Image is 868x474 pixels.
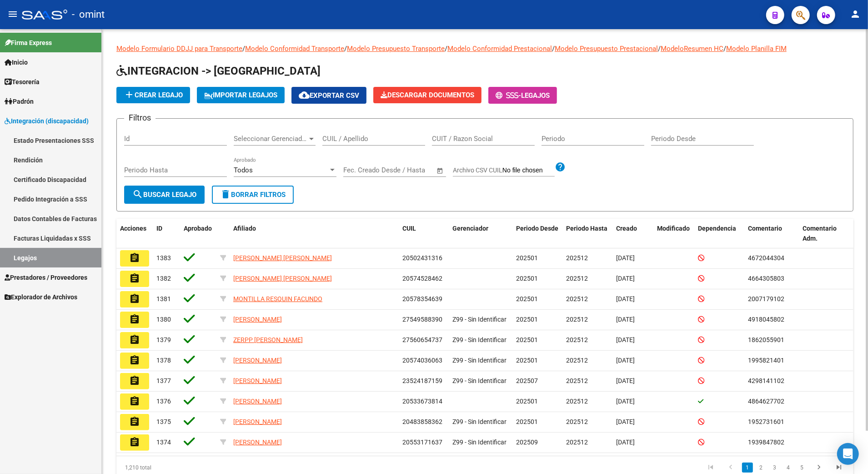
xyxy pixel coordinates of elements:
mat-icon: assignment [129,375,140,386]
span: 202512 [566,398,588,405]
span: Comentario Adm. [803,225,837,242]
mat-icon: assignment [129,355,140,366]
span: Dependencia [698,225,736,232]
span: Z99 - Sin Identificar [452,418,507,425]
span: 202512 [566,418,588,425]
span: Inicio [5,57,28,67]
button: Descargar Documentos [373,87,482,103]
span: Firma Express [5,38,52,48]
span: 20483858362 [402,418,442,425]
span: INTEGRACION -> [GEOGRAPHIC_DATA] [116,65,321,77]
span: [DATE] [616,439,635,446]
button: Borrar Filtros [212,186,294,204]
mat-icon: help [555,161,566,172]
datatable-header-cell: Acciones [116,219,153,249]
span: 202501 [516,275,538,282]
span: Explorador de Archivos [5,292,77,302]
span: Z99 - Sin Identificar [452,336,507,343]
mat-icon: delete [220,189,231,200]
mat-icon: assignment [129,273,140,284]
datatable-header-cell: Afiliado [230,219,399,249]
mat-icon: assignment [129,396,140,407]
span: [PERSON_NAME] [233,316,282,323]
a: 3 [769,463,780,473]
span: 202512 [566,275,588,282]
span: Z99 - Sin Identificar [452,377,507,384]
span: 202501 [516,357,538,364]
span: [DATE] [616,275,635,282]
span: Legajos [521,91,550,100]
span: 1374 [156,439,171,446]
span: [DATE] [616,357,635,364]
span: Periodo Desde [516,225,558,232]
span: 202512 [566,439,588,446]
span: 202501 [516,254,538,262]
span: 1375 [156,418,171,425]
datatable-header-cell: CUIL [399,219,449,249]
span: 20574036063 [402,357,442,364]
span: 1377 [156,377,171,384]
span: 1378 [156,357,171,364]
a: Modelo Presupuesto Prestacional [555,45,658,53]
datatable-header-cell: Comentario [744,219,799,249]
mat-icon: assignment [129,252,140,263]
span: Creado [616,225,637,232]
span: 1382 [156,275,171,282]
span: Comentario [748,225,782,232]
span: 202512 [566,316,588,323]
a: Modelo Conformidad Transporte [245,45,344,53]
span: 1995821401 [748,357,784,364]
span: [DATE] [616,336,635,343]
span: Descargar Documentos [381,91,474,99]
button: Exportar CSV [291,87,366,104]
span: Acciones [120,225,146,232]
span: [DATE] [616,398,635,405]
span: 202512 [566,254,588,262]
button: Buscar Legajo [124,186,205,204]
span: 202501 [516,398,538,405]
a: 4 [783,463,794,473]
a: 2 [756,463,767,473]
span: 1376 [156,398,171,405]
span: [PERSON_NAME] [233,439,282,446]
span: 2007179102 [748,295,784,303]
a: ModeloResumen HC [661,45,723,53]
span: Todos [234,166,253,174]
span: Prestadores / Proveedores [5,272,87,282]
span: Integración (discapacidad) [5,116,89,126]
span: - [496,91,521,100]
a: go to next page [810,463,828,473]
span: Gerenciador [452,225,488,232]
span: Exportar CSV [299,91,359,100]
span: 4298141102 [748,377,784,384]
span: [DATE] [616,295,635,303]
a: Modelo Planilla FIM [726,45,787,53]
datatable-header-cell: Gerenciador [449,219,512,249]
span: 202509 [516,439,538,446]
span: Tesorería [5,77,40,87]
span: CUIL [402,225,416,232]
span: 1939847802 [748,439,784,446]
span: 202512 [566,357,588,364]
div: Open Intercom Messenger [837,443,859,465]
span: 1952731601 [748,418,784,425]
datatable-header-cell: Creado [612,219,653,249]
mat-icon: person [850,9,861,20]
span: 202512 [566,377,588,384]
span: 4672044304 [748,254,784,262]
span: Periodo Hasta [566,225,607,232]
span: 202501 [516,295,538,303]
a: go to first page [702,463,719,473]
span: Aprobado [184,225,212,232]
span: 20533673814 [402,398,442,405]
span: Z99 - Sin Identificar [452,357,507,364]
span: 1379 [156,336,171,343]
mat-icon: assignment [129,293,140,304]
button: Open calendar [435,166,446,176]
button: Crear Legajo [116,87,190,103]
datatable-header-cell: Periodo Desde [512,219,562,249]
a: 5 [797,463,808,473]
span: Buscar Legajo [132,191,196,199]
input: Fecha inicio [343,166,380,174]
span: 27549588390 [402,316,442,323]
